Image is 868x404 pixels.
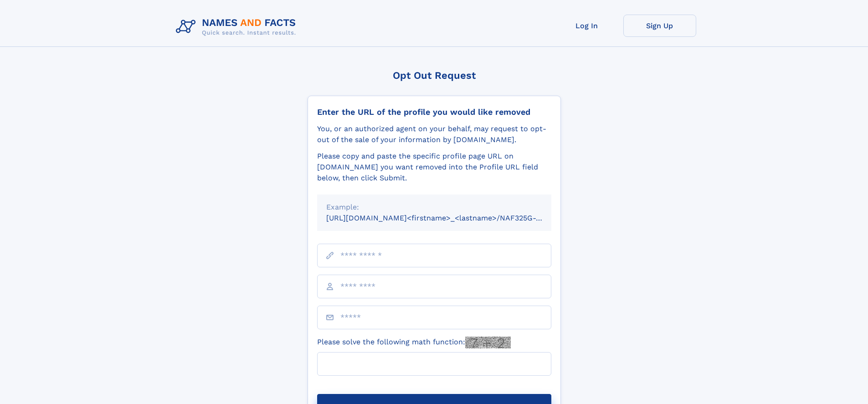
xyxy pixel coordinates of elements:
[326,214,569,222] small: [URL][DOMAIN_NAME]<firstname>_<lastname>/NAF325G-xxxxxxxx
[623,15,696,37] a: Sign Up
[317,107,551,117] div: Enter the URL of the profile you would like removed
[308,70,561,81] div: Opt Out Request
[317,337,511,348] label: Please solve the following math function:
[326,202,542,213] div: Example:
[550,15,623,37] a: Log In
[317,151,551,184] div: Please copy and paste the specific profile page URL on [DOMAIN_NAME] you want removed into the Pr...
[317,123,551,145] div: You, or an authorized agent on your behalf, may request to opt-out of the sale of your informatio...
[172,15,303,39] img: Logo Names and Facts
